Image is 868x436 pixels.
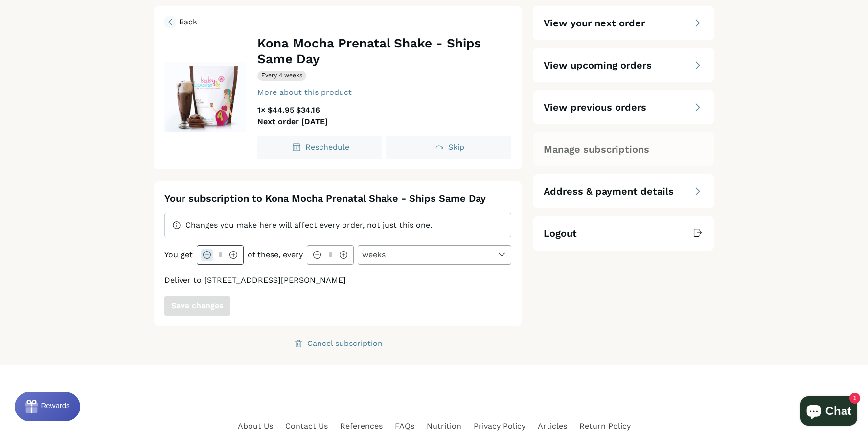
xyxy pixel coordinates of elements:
span: Skip [448,142,464,152]
span: Next order [DATE] [257,117,328,126]
a: References [340,421,383,431]
span: 1 × [257,105,266,115]
img: Kona Mocha Prenatal Shake - Ships Same Day [156,62,254,132]
span: View your next order [544,16,645,30]
a: Nutrition [427,421,461,431]
span: Deliver to [STREET_ADDRESS][PERSON_NAME] [164,275,346,285]
span: Changes you make here will affect every order, not just this one. [185,220,432,229]
button: Save changes [164,296,230,316]
div: Cancel subscription [307,340,383,347]
a: Return Policy [579,421,631,431]
a: Manage subscriptions [533,132,714,166]
a: Address & payment details [533,174,714,208]
span: Cancel subscription [293,338,383,349]
span: Your subscription to Kona Mocha Prenatal Shake - Ships Same Day [164,192,486,204]
span: You get [164,250,193,259]
inbox-online-store-chat: Shopify online store chat [798,396,860,428]
a: View your next order [533,6,714,40]
span: Logout [544,227,577,240]
a: FAQs [395,421,414,431]
span: View upcoming orders [544,58,652,72]
span: Back [179,17,197,26]
span: of these, every [248,250,303,259]
span: $44.95 [268,105,294,115]
a: Privacy Policy [474,421,525,431]
a: About Us [238,421,273,431]
a: Logout [533,216,714,251]
span: Kona Mocha Prenatal Shake - Ships Same Day [257,36,481,66]
a: View previous orders [533,90,714,124]
a: View upcoming orders [533,48,714,82]
span: Every 4 weeks [261,72,302,80]
span: Address & payment details [544,184,674,198]
button: Rewards [15,392,80,421]
button: Skip [386,136,511,159]
a: Contact Us [285,421,328,431]
span: Rewards [26,9,55,18]
div: More about this product [257,89,352,96]
span: Back [164,16,197,28]
button: Reschedule [257,136,382,159]
span: $34.16 [296,105,320,115]
span: Reschedule [305,142,349,152]
a: Articles [538,421,567,431]
span: View previous orders [544,100,646,114]
span: Manage subscriptions [544,142,649,156]
div: Save changes [171,302,224,310]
